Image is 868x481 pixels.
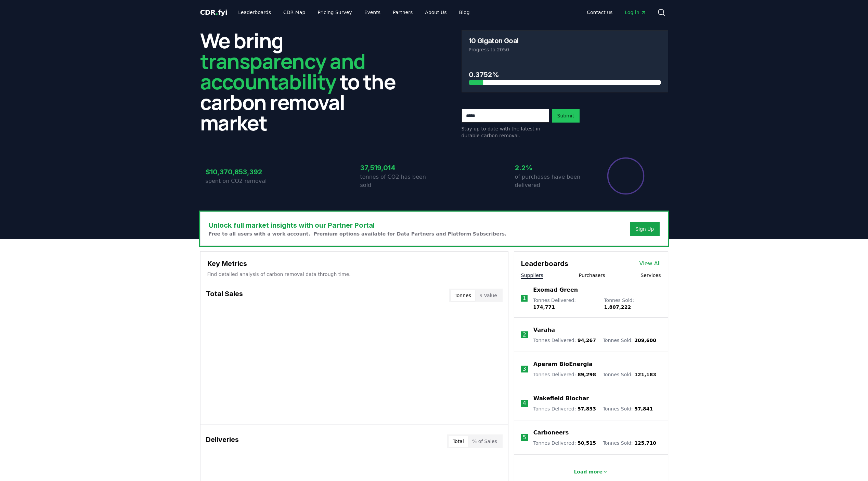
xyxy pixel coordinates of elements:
span: 50,515 [578,440,596,446]
p: Tonnes Delivered : [533,371,596,378]
h3: 37,519,014 [360,163,434,173]
span: 209,600 [634,338,656,343]
span: 94,267 [578,338,596,343]
button: Sign Up [630,222,659,236]
span: 125,710 [634,440,656,446]
p: of purchases have been delivered [515,173,589,189]
a: Partners [387,6,418,18]
p: Tonnes Sold : [604,297,661,311]
button: Services [640,272,661,279]
a: Leaderboards [233,6,276,18]
p: spent on CO2 removal [206,177,280,185]
a: CDR Map [278,6,311,18]
a: View All [639,260,661,268]
p: Tonnes Sold : [603,405,653,412]
span: transparency and accountability [200,47,365,96]
h3: 10 Gigaton Goal [469,37,519,44]
p: Tonnes Delivered : [533,337,596,344]
span: 57,833 [578,406,596,412]
h3: Deliveries [206,434,239,448]
span: Log in [625,9,646,16]
a: Blog [454,6,475,18]
a: CDR.fyi [200,8,228,17]
p: 3 [523,365,526,373]
span: 174,771 [533,304,555,310]
button: $ Value [475,290,501,301]
button: Total [449,436,468,447]
nav: Main [581,6,651,18]
h3: Total Sales [206,289,243,302]
button: Suppliers [521,272,543,279]
p: Load more [574,468,603,475]
button: Load more [568,465,613,479]
p: Tonnes Sold : [603,337,656,344]
p: Tonnes Sold : [603,371,656,378]
h3: Leaderboards [521,258,568,269]
p: 5 [523,433,526,442]
p: Find detailed analysis of carbon removal data through time. [207,271,501,278]
p: Tonnes Delivered : [533,297,597,311]
p: 4 [523,399,526,407]
p: Tonnes Delivered : [533,440,596,446]
p: Tonnes Sold : [603,440,656,446]
div: Percentage of sales delivered [607,157,645,195]
button: Tonnes [451,290,475,301]
a: Pricing Survey [312,6,357,18]
span: CDR fyi [200,8,228,16]
span: . [216,8,218,16]
span: 57,841 [634,406,653,412]
button: Purchasers [579,272,605,279]
button: Submit [552,109,580,123]
h3: 2.2% [515,163,589,173]
p: 1 [522,294,526,302]
p: 2 [523,331,526,339]
a: Carboneers [533,429,569,437]
a: Sign Up [635,226,654,232]
span: 121,183 [634,372,656,377]
button: % of Sales [468,436,501,447]
a: About Us [419,6,452,18]
p: Stay up to date with the latest in durable carbon removal. [462,125,549,139]
h3: $10,370,853,392 [206,167,280,177]
a: Events [359,6,386,18]
span: 1,807,222 [604,304,631,310]
h3: 0.3752% [469,69,661,80]
p: tonnes of CO2 has been sold [360,173,434,189]
a: Exomad Green [533,286,578,294]
h3: Unlock full market insights with our Partner Portal [209,220,507,230]
p: Free to all users with a work account. Premium options available for Data Partners and Platform S... [209,230,507,237]
a: Varaha [533,326,555,334]
a: Wakefield Biochar [533,394,589,403]
span: 89,298 [578,372,596,377]
a: Log in [619,6,651,18]
h3: Key Metrics [207,258,501,269]
p: Progress to 2050 [469,46,661,53]
h2: We bring to the carbon removal market [200,30,407,133]
p: Tonnes Delivered : [533,405,596,412]
a: Aperam BioEnergia [533,360,593,368]
nav: Main [233,6,475,18]
a: Contact us [581,6,618,18]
